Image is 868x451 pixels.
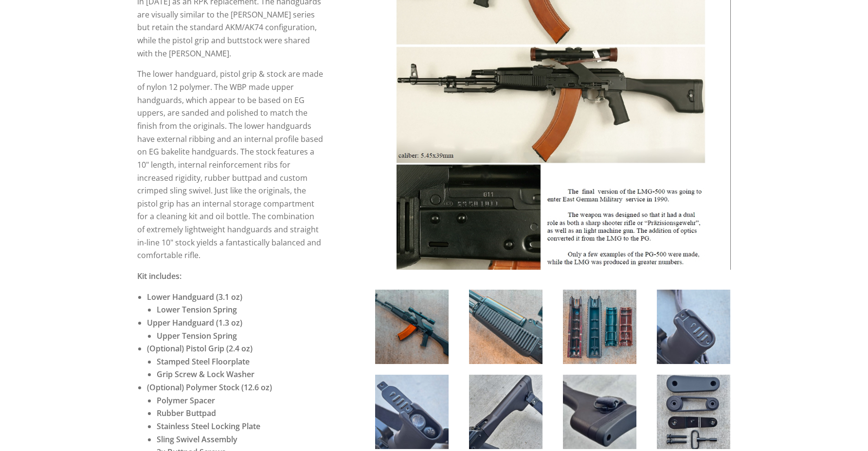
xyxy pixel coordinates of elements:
[563,375,636,449] img: East German AK-74 Prototype Furniture
[157,408,216,418] strong: Rubber Buttpad
[157,369,254,380] strong: Grip Screw & Lock Washer
[657,375,730,449] img: East German AK-74 Prototype Furniture
[147,292,242,302] strong: Lower Handguard (3.1 oz)
[157,304,237,315] strong: Lower Tension Spring
[147,382,272,393] strong: (Optional) Polymer Stock (12.6 oz)
[469,290,542,364] img: East German AK-74 Prototype Furniture
[157,395,215,406] strong: Polymer Spacer
[157,421,260,432] strong: Stainless Steel Locking Plate
[157,356,250,367] strong: Stamped Steel Floorplate
[375,375,449,449] img: East German AK-74 Prototype Furniture
[147,343,253,354] strong: (Optional) Pistol Grip (2.4 oz)
[375,290,449,364] img: East German AK-74 Prototype Furniture
[147,317,242,328] strong: Upper Handguard (1.3 oz)
[137,271,181,281] strong: Kit includes:
[469,375,542,449] img: East German AK-74 Prototype Furniture
[137,68,324,262] p: The lower handguard, pistol grip & stock are made of nylon 12 polymer. The WBP made upper handgua...
[657,290,730,364] img: East German AK-74 Prototype Furniture
[157,434,237,445] strong: Sling Swivel Assembly
[157,330,237,341] strong: Upper Tension Spring
[563,290,636,364] img: East German AK-74 Prototype Furniture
